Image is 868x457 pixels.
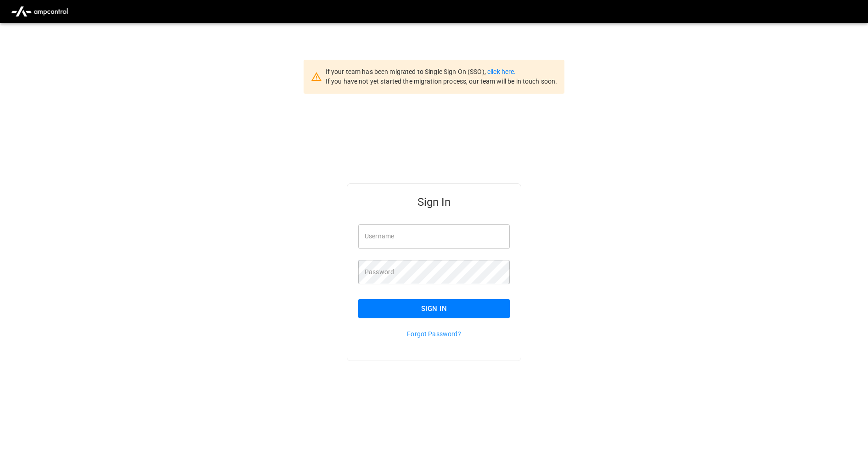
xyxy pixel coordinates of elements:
[326,68,487,75] span: If your team has been migrated to Single Sign On (SSO),
[358,195,510,209] h5: Sign In
[7,3,72,20] img: ampcontrol.io logo
[487,68,516,75] a: click here.
[358,329,510,339] p: Forgot Password?
[326,78,558,85] span: If you have not yet started the migration process, our team will be in touch soon.
[358,299,510,318] button: Sign In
